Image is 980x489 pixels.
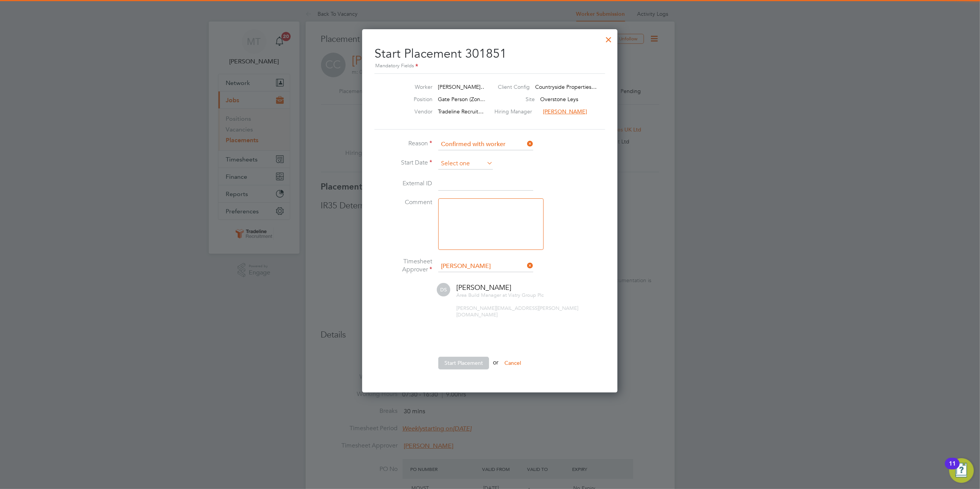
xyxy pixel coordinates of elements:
[438,83,486,90] span: [PERSON_NAME]…
[374,258,432,274] label: Timesheet Approver
[390,108,433,115] label: Vendor
[390,83,433,90] label: Worker
[374,159,432,167] label: Start Date
[504,96,535,103] label: Site
[374,198,432,206] label: Comment
[456,305,578,318] span: [PERSON_NAME][EMAIL_ADDRESS][PERSON_NAME][DOMAIN_NAME]
[374,62,605,70] div: Mandatory Fields
[438,139,533,150] input: Select one
[438,357,489,369] button: Start Placement
[438,96,486,103] span: Gate Person (Zon…
[374,357,605,377] li: or
[494,108,537,115] label: Hiring Manager
[438,108,484,115] span: Tradeline Recruit…
[437,283,450,296] span: DS
[374,140,432,148] label: Reason
[949,464,956,474] div: 11
[374,180,432,188] label: External ID
[498,357,527,369] button: Cancel
[535,83,597,90] span: Countryside Properties…
[498,83,530,90] label: Client Config
[438,261,533,272] input: Search for...
[540,96,578,103] span: Overstone Leys
[456,283,511,292] span: [PERSON_NAME]
[456,292,507,298] span: Area Build Manager at
[374,40,605,70] h2: Start Placement 301851
[438,158,493,170] input: Select one
[390,96,433,103] label: Position
[508,292,544,298] span: Vistry Group Plc
[543,108,587,115] span: [PERSON_NAME]
[949,458,974,483] button: Open Resource Center, 11 new notifications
